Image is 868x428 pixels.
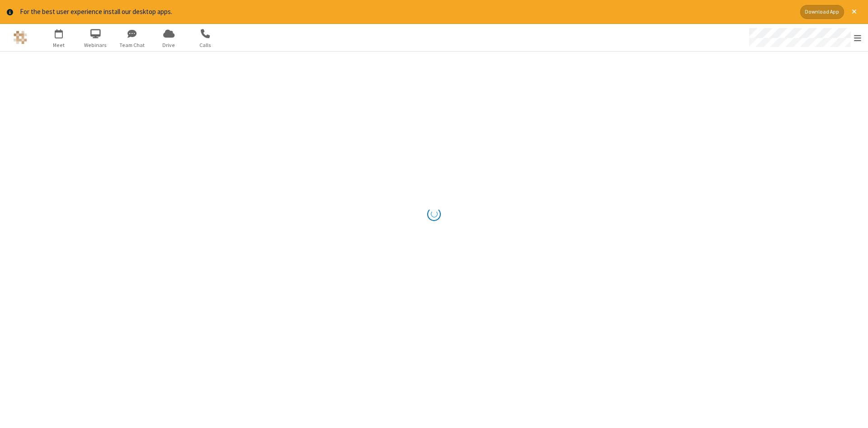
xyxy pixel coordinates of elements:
span: Drive [152,41,186,49]
span: Meet [42,41,76,49]
button: Close alert [847,5,861,19]
button: Logo [3,24,37,51]
div: For the best user experience install our desktop apps. [20,7,793,17]
span: Team Chat [115,41,149,49]
span: Webinars [79,41,113,49]
button: Download App [800,5,844,19]
div: Open menu [741,24,868,51]
img: QA Selenium DO NOT DELETE OR CHANGE [14,31,27,44]
span: Calls [189,41,222,49]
